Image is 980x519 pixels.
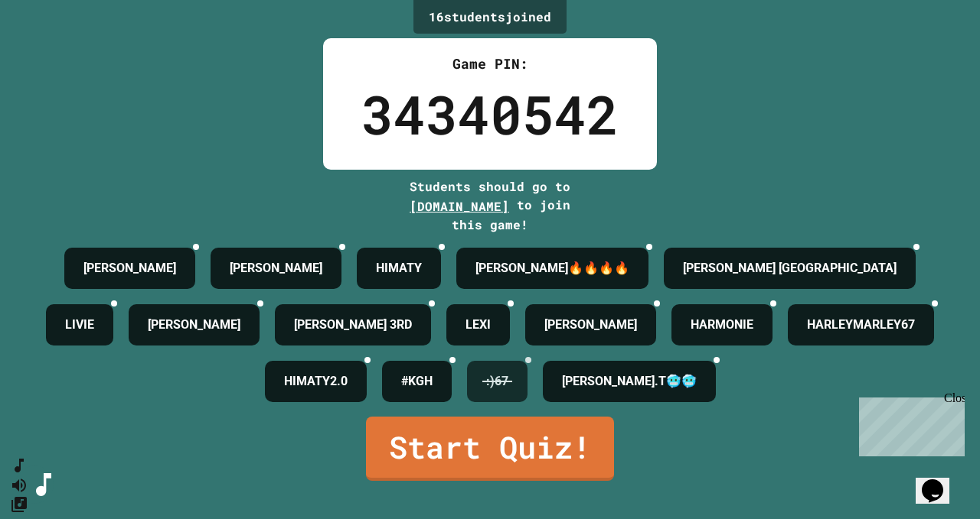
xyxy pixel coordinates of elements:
[83,259,176,277] h4: [PERSON_NAME]
[544,316,637,334] h4: [PERSON_NAME]
[486,372,508,391] h4: :)67
[361,74,619,154] div: 34340542
[807,316,915,334] h4: HARLEYMARLEY67
[230,259,322,277] h4: [PERSON_NAME]
[916,458,965,504] iframe: chat widget
[361,54,619,74] div: Game PIN:
[65,316,94,334] h4: LIVIE
[6,6,106,97] div: Chat with us now!Close
[10,456,28,475] button: SpeedDial basic example
[683,259,897,277] h4: [PERSON_NAME] [GEOGRAPHIC_DATA]
[465,316,491,334] h4: LEXI
[410,198,509,214] span: [DOMAIN_NAME]
[691,316,753,334] h4: HARMONIE
[853,391,965,456] iframe: chat widget
[401,372,433,391] h4: #KGH
[10,495,28,514] button: Change Music
[10,475,28,495] button: Mute music
[394,177,586,234] div: Students should go to to join this game!
[294,316,412,334] h4: [PERSON_NAME] 3RD
[366,417,614,481] a: Start Quiz!
[148,316,240,334] h4: [PERSON_NAME]
[475,259,629,277] h4: [PERSON_NAME]🔥🔥🔥🔥
[284,372,348,391] h4: HIMATY2.0
[562,372,697,391] h4: [PERSON_NAME].T🥶🥶
[376,259,422,277] h4: HIMATY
